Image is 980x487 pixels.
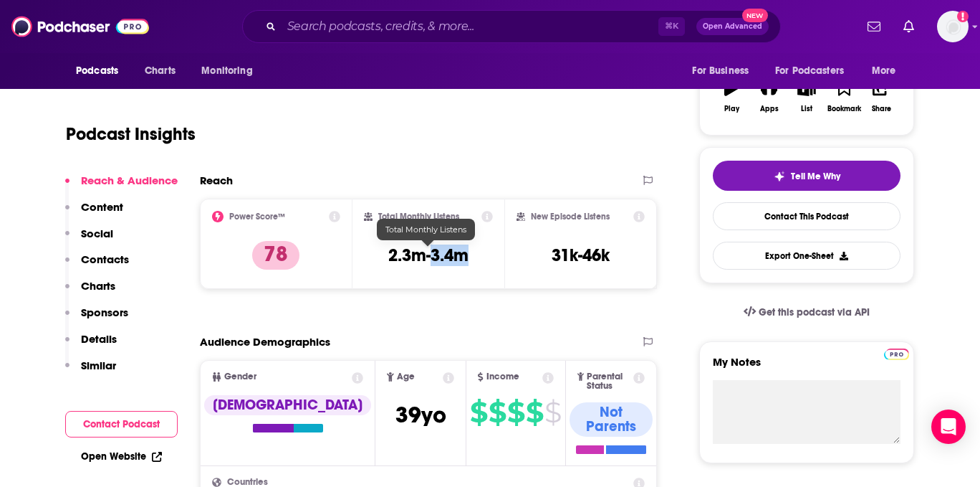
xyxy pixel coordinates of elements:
img: Podchaser Pro [884,349,909,360]
label: My Notes [713,355,900,380]
span: Charts [145,61,176,81]
span: Parental Status [587,372,630,391]
button: Play [713,70,750,122]
button: Apps [750,70,787,122]
span: New [742,9,768,22]
span: ⌘ K [658,17,685,36]
p: Social [81,227,113,240]
h3: 2.3m-3.4m [388,245,469,266]
button: List [788,70,825,122]
button: Show profile menu [937,11,969,42]
span: $ [526,401,543,424]
button: Share [863,70,900,122]
span: For Business [692,61,749,81]
a: Get this podcast via API [732,295,881,330]
span: $ [507,401,524,424]
span: For Podcasters [775,61,844,81]
button: Open AdvancedNew [696,18,769,35]
button: Similar [65,359,116,385]
button: Contacts [65,252,129,279]
h2: New Episode Listens [531,212,610,222]
span: Total Monthly Listens [385,224,466,235]
span: Income [486,372,519,382]
div: Apps [760,105,779,113]
button: Details [65,332,117,359]
button: Social [65,227,113,253]
a: Open Website [81,450,162,463]
div: Open Intercom Messenger [931,410,966,444]
img: tell me why sparkle [774,171,785,182]
span: Logged in as AutumnKatie [937,11,969,42]
h2: Audience Demographics [200,335,330,349]
span: Tell Me Why [791,171,840,182]
span: Countries [227,478,268,487]
div: Play [724,105,739,113]
span: $ [489,401,506,424]
span: $ [470,401,487,424]
button: Charts [65,279,115,306]
h2: Total Monthly Listens [378,212,459,222]
button: Export One-Sheet [713,242,900,270]
span: $ [544,401,561,424]
button: Reach & Audience [65,174,178,200]
h3: 31k-46k [552,245,610,266]
span: Age [397,372,415,382]
input: Search podcasts, credits, & more... [282,15,658,38]
div: Bookmark [827,105,861,113]
p: Contacts [81,252,129,266]
p: 78 [252,241,299,270]
button: Bookmark [825,70,863,122]
button: open menu [191,57,271,85]
div: Share [872,105,891,113]
a: Show notifications dropdown [898,14,920,39]
button: Content [65,200,123,227]
div: [DEMOGRAPHIC_DATA] [204,395,371,415]
svg: Add a profile image [957,11,969,22]
button: open menu [862,57,914,85]
p: Details [81,332,117,346]
div: List [801,105,812,113]
button: open menu [66,57,137,85]
button: open menu [682,57,767,85]
a: Show notifications dropdown [862,14,886,39]
span: Gender [224,372,256,382]
p: Charts [81,279,115,293]
span: Podcasts [76,61,118,81]
button: Contact Podcast [65,411,178,438]
span: Monitoring [201,61,252,81]
p: Similar [81,359,116,372]
h2: Reach [200,174,233,187]
a: Contact This Podcast [713,202,900,230]
button: open menu [766,57,865,85]
img: User Profile [937,11,969,42]
div: Not Parents [570,402,653,437]
p: Content [81,200,123,214]
span: 39 yo [395,401,446,429]
p: Sponsors [81,306,128,319]
a: Charts [135,57,184,85]
p: Reach & Audience [81,174,178,187]
button: Sponsors [65,306,128,332]
img: Podchaser - Follow, Share and Rate Podcasts [11,13,149,40]
button: tell me why sparkleTell Me Why [713,161,900,191]
span: More [872,61,896,81]
span: Open Advanced [703,23,762,30]
a: Pro website [884,346,909,360]
span: Get this podcast via API [759,306,870,318]
h2: Power Score™ [229,212,285,222]
h1: Podcast Insights [66,123,196,145]
div: Search podcasts, credits, & more... [242,10,781,43]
